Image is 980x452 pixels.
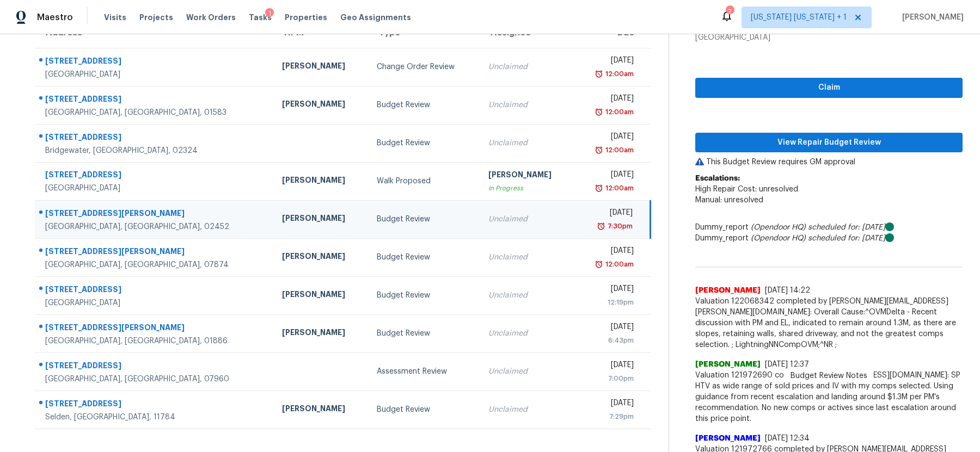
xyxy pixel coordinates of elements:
div: [GEOGRAPHIC_DATA], [GEOGRAPHIC_DATA], 02452 [45,221,265,232]
span: Geo Assignments [340,12,411,23]
span: [PERSON_NAME] [695,433,761,444]
div: [GEOGRAPHIC_DATA], [GEOGRAPHIC_DATA], 01886 [45,336,265,346]
span: [PERSON_NAME] [695,359,761,370]
div: [PERSON_NAME] [282,403,359,417]
div: Budget Review [377,138,471,148]
div: [STREET_ADDRESS] [45,169,265,183]
div: 7 [726,7,733,17]
div: Budget Review [377,404,471,415]
div: [DATE] [583,245,634,259]
div: Budget Review [377,100,471,110]
div: Budget Review [377,252,471,263]
div: Dummy_report [695,222,963,233]
span: Tasks [249,14,272,21]
span: Visits [104,12,126,23]
span: [DATE] 14:22 [765,287,810,294]
div: [DATE] [583,360,634,373]
div: Assessment Review [377,366,471,377]
div: [PERSON_NAME] [282,60,359,74]
div: [STREET_ADDRESS] [45,360,265,374]
div: [STREET_ADDRESS] [45,284,265,298]
span: [US_STATE] [US_STATE] + 1 [751,12,847,23]
div: Unclaimed [488,61,566,72]
div: [GEOGRAPHIC_DATA] [45,183,265,194]
img: Overdue Alarm Icon [597,221,605,232]
div: Dummy_report [695,233,963,244]
span: Manual: unresolved [695,196,763,204]
div: 7:29pm [583,411,634,422]
div: Unclaimed [488,138,566,148]
div: 1 [265,8,274,19]
div: [GEOGRAPHIC_DATA], [GEOGRAPHIC_DATA], 01583 [45,107,265,118]
div: 12:00am [603,69,634,79]
div: [DATE] [583,398,634,411]
div: [STREET_ADDRESS] [45,55,265,69]
img: Overdue Alarm Icon [595,145,603,156]
div: Unclaimed [488,290,566,301]
span: High Repair Cost: unresolved [695,185,798,193]
div: [STREET_ADDRESS][PERSON_NAME] [45,246,265,259]
div: [DATE] [583,321,634,335]
div: [STREET_ADDRESS] [45,132,265,145]
span: [DATE] 12:34 [765,435,810,442]
span: Maestro [37,12,73,23]
span: View Repair Budget Review [704,136,954,150]
div: [PERSON_NAME] [282,98,359,112]
div: Unclaimed [488,366,566,377]
p: This Budget Review requires GM approval [695,157,963,168]
button: Claim [695,78,963,98]
span: Valuation 122068342 completed by [PERSON_NAME][EMAIL_ADDRESS][PERSON_NAME][DOMAIN_NAME]: Overall ... [695,296,963,350]
div: 7:00pm [583,373,634,384]
div: [PERSON_NAME] [282,327,359,340]
span: [DATE] 12:37 [765,361,809,368]
div: Bridgewater, [GEOGRAPHIC_DATA], 02324 [45,145,265,156]
img: Overdue Alarm Icon [595,259,603,270]
div: Unclaimed [488,404,566,415]
div: Budget Review [377,290,471,301]
div: 7:30pm [605,221,633,232]
div: [PERSON_NAME] [488,169,566,183]
div: 6:43pm [583,335,634,346]
div: [PERSON_NAME] [282,175,359,188]
div: [STREET_ADDRESS] [45,398,265,412]
div: [DATE] [583,55,634,69]
div: 12:00am [603,183,634,194]
div: 12:00am [603,259,634,270]
div: [GEOGRAPHIC_DATA] [45,298,265,308]
img: Overdue Alarm Icon [595,107,603,117]
div: [DATE] [583,207,633,221]
div: 12:00am [603,145,634,156]
div: Selden, [GEOGRAPHIC_DATA], 11784 [45,412,265,423]
div: Unclaimed [488,100,566,110]
span: Properties [285,12,327,23]
i: (Opendoor HQ) [751,234,806,242]
div: [GEOGRAPHIC_DATA] [695,32,963,43]
i: scheduled for: [DATE] [808,234,885,242]
div: In Progress [488,183,566,194]
b: Escalations: [695,175,740,182]
div: Walk Proposed [377,176,471,187]
span: Projects [139,12,173,23]
div: Unclaimed [488,328,566,339]
i: scheduled for: [DATE] [808,224,885,231]
div: Budget Review [377,328,471,339]
div: [GEOGRAPHIC_DATA], [GEOGRAPHIC_DATA], 07960 [45,374,265,385]
span: Work Orders [186,12,236,23]
div: [PERSON_NAME] [282,289,359,302]
div: [PERSON_NAME] [282,251,359,264]
span: Budget Review Notes [784,370,874,381]
img: Overdue Alarm Icon [595,183,603,194]
i: (Opendoor HQ) [751,224,806,231]
div: [DATE] [583,283,634,297]
div: [STREET_ADDRESS] [45,94,265,107]
div: Unclaimed [488,214,566,225]
div: [STREET_ADDRESS][PERSON_NAME] [45,322,265,336]
div: Budget Review [377,214,471,225]
div: 12:19pm [583,297,634,308]
div: [DATE] [583,169,634,183]
span: Valuation 121972690 completed by [EMAIL_ADDRESS][DOMAIN_NAME]: SP HTV as wide range of sold price... [695,370,963,424]
div: [STREET_ADDRESS][PERSON_NAME] [45,208,265,221]
span: [PERSON_NAME] [898,12,964,23]
div: [DATE] [583,93,634,107]
div: Unclaimed [488,252,566,263]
